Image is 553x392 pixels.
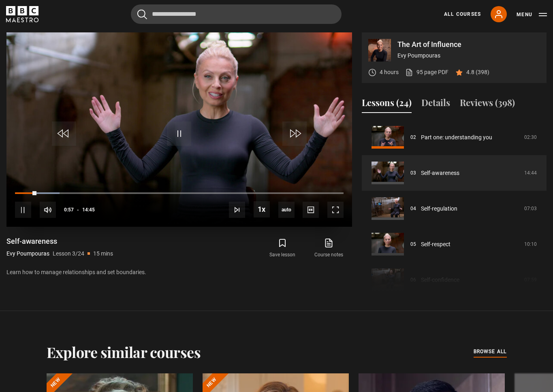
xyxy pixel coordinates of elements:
a: 95 page PDF [405,68,448,77]
button: Playback Rate [254,201,270,217]
button: Pause [15,202,31,218]
p: Evy Poumpouras [397,51,540,60]
span: - [77,207,79,213]
button: Next Lesson [229,202,245,218]
p: Lesson 3/24 [53,249,84,258]
p: The Art of Influence [397,41,540,48]
a: browse all [474,347,507,356]
input: Search [131,4,342,24]
a: All Courses [444,11,481,18]
button: Reviews (398) [460,96,515,113]
div: Progress Bar [15,192,344,194]
p: 15 mins [93,249,113,258]
a: Self-awareness [421,169,459,177]
p: Evy Poumpouras [6,249,49,258]
p: 4.8 (398) [466,68,489,77]
video-js: Video Player [6,32,352,227]
button: Fullscreen [327,202,344,218]
div: Current quality: 360p [278,202,295,218]
p: 4 hours [380,68,399,77]
button: Lessons (24) [362,96,412,113]
button: Save lesson [259,236,305,260]
button: Submit the search query [137,9,147,19]
span: 14:45 [82,202,95,217]
span: browse all [474,347,507,356]
a: Part one: understanding you [421,133,492,142]
h1: Self-awareness [6,236,113,246]
span: 0:57 [64,202,74,217]
svg: BBC Maestro [6,6,38,22]
button: Details [421,96,450,113]
a: Self-regulation [421,205,457,213]
button: Toggle navigation [517,11,547,19]
p: Learn how to manage relationships and set boundaries. [6,268,352,277]
h2: Explore similar courses [47,343,201,360]
button: Captions [303,202,319,218]
a: Course notes [306,236,352,260]
span: auto [278,202,295,218]
a: Self-respect [421,240,451,249]
button: Mute [40,202,56,218]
